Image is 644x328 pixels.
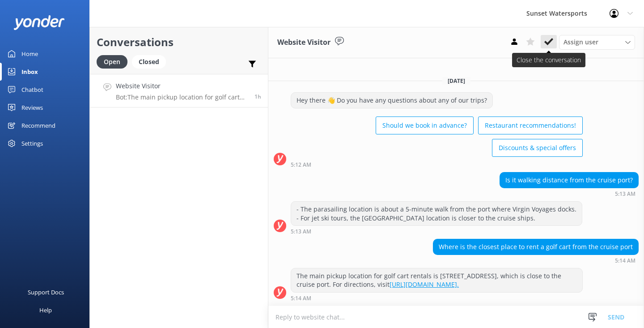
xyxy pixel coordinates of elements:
[433,239,638,255] div: Where is the closest place to rent a golf cart from the cruise port
[291,202,582,225] div: - The parasailing location is about a 5-minute walk from the port where Virgin Voyages docks. - F...
[254,93,261,100] span: Aug 28 2025 05:14pm (UTC -05:00) America/Cancun
[28,283,64,301] div: Support Docs
[97,34,261,51] h2: Conversations
[90,74,268,108] a: Website VisitorBot:The main pickup location for golf cart rentals is [STREET_ADDRESS], which is c...
[277,37,330,48] h3: Website Visitor
[21,134,43,152] div: Settings
[97,55,127,69] div: Open
[116,81,248,91] h4: Website Visitor
[500,190,639,197] div: Aug 28 2025 05:13pm (UTC -05:00) America/Cancun
[21,45,38,63] div: Home
[390,280,459,289] a: [URL][DOMAIN_NAME].
[132,56,170,66] a: Closed
[116,93,248,101] p: Bot: The main pickup location for golf cart rentals is [STREET_ADDRESS], which is close to the cr...
[21,63,38,81] div: Inbox
[478,117,583,134] button: Restaurant recommendations!
[291,228,582,234] div: Aug 28 2025 05:13pm (UTC -05:00) America/Cancun
[615,191,636,197] strong: 5:13 AM
[615,258,636,263] strong: 5:14 AM
[291,268,582,292] div: The main pickup location for golf cart rentals is [STREET_ADDRESS], which is close to the cruise ...
[291,162,311,168] strong: 5:12 AM
[291,93,492,108] div: Hey there 👋 Do you have any questions about any of our trips?
[21,99,43,117] div: Reviews
[291,296,311,301] strong: 5:14 AM
[291,229,311,234] strong: 5:13 AM
[291,161,583,168] div: Aug 28 2025 05:12pm (UTC -05:00) America/Cancun
[563,37,598,47] span: Assign user
[21,117,55,134] div: Recommend
[97,56,132,66] a: Open
[492,139,583,157] button: Discounts & special offers
[21,81,43,99] div: Chatbot
[376,117,474,134] button: Should we book in advance?
[442,77,470,85] span: [DATE]
[132,55,166,69] div: Closed
[433,257,639,263] div: Aug 28 2025 05:14pm (UTC -05:00) America/Cancun
[13,15,65,30] img: yonder-white-logo.png
[500,173,638,188] div: Is it walking distance from the cruise port?
[559,35,635,49] div: Assign User
[291,295,583,301] div: Aug 28 2025 05:14pm (UTC -05:00) America/Cancun
[39,301,52,319] div: Help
